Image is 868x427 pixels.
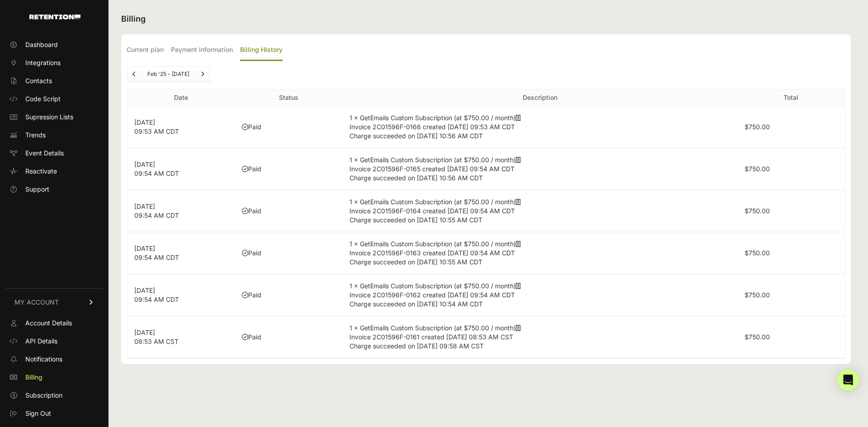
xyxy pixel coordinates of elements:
[342,89,737,106] th: Description
[349,207,515,215] span: Invoice 2C01596F-0164 created [DATE] 09:54 AM CDT
[142,70,195,78] li: Feb '25 - [DATE]
[134,244,227,262] p: [DATE] 09:54 AM CDT
[25,58,61,67] span: Integrations
[837,369,859,391] div: Open Intercom Messenger
[349,165,514,173] span: Invoice 2C01596F-0165 created [DATE] 09:54 AM CDT
[127,40,164,61] label: Current plan
[737,89,845,106] th: Total
[25,94,61,103] span: Code Script
[5,74,103,88] a: Contacts
[240,40,283,61] label: Billing History
[235,232,342,274] td: Paid
[235,316,342,358] td: Paid
[25,113,73,122] span: Supression Lists
[127,67,142,81] a: Previous
[349,249,515,257] span: Invoice 2C01596F-0163 created [DATE] 09:54 AM CDT
[171,40,233,61] label: Payment Information
[235,89,342,106] th: Status
[745,333,770,341] label: $750.00
[349,174,483,182] span: Charge succeeded on [DATE] 10:56 AM CDT
[342,232,737,274] td: 1 × GetEmails Custom Subscription (at $750.00 / month)
[134,202,227,220] p: [DATE] 09:54 AM CDT
[349,291,515,299] span: Invoice 2C01596F-0162 created [DATE] 09:54 AM CDT
[5,110,103,124] a: Supression Lists
[745,249,770,257] label: $750.00
[25,391,62,400] span: Subscription
[25,185,49,194] span: Support
[745,123,770,131] label: $750.00
[745,291,770,299] label: $750.00
[5,56,103,70] a: Integrations
[349,216,482,224] span: Charge succeeded on [DATE] 10:55 AM CDT
[5,164,103,178] a: Reactivate
[349,333,513,341] span: Invoice 2C01596F-0161 created [DATE] 08:53 AM CST
[5,316,103,330] a: Account Details
[25,76,52,85] span: Contacts
[25,409,51,418] span: Sign Out
[5,370,103,385] a: Billing
[235,274,342,316] td: Paid
[5,352,103,366] a: Notifications
[5,182,103,197] a: Support
[342,274,737,316] td: 1 × GetEmails Custom Subscription (at $750.00 / month)
[5,146,103,160] a: Event Details
[25,373,42,382] span: Billing
[134,286,227,304] p: [DATE] 09:54 AM CDT
[5,406,103,421] a: Sign Out
[25,337,57,346] span: API Details
[342,106,737,148] td: 1 × GetEmails Custom Subscription (at $750.00 / month)
[25,319,72,328] span: Account Details
[25,355,62,364] span: Notifications
[134,328,227,346] p: [DATE] 08:53 AM CST
[5,38,103,52] a: Dashboard
[5,388,103,403] a: Subscription
[745,207,770,215] label: $750.00
[14,298,59,307] span: MY ACCOUNT
[349,123,515,131] span: Invoice 2C01596F-0166 created [DATE] 09:53 AM CDT
[235,148,342,190] td: Paid
[195,67,210,81] a: Next
[127,89,235,106] th: Date
[5,288,103,316] a: MY ACCOUNT
[134,118,227,136] p: [DATE] 09:53 AM CDT
[235,106,342,148] td: Paid
[121,13,851,25] h2: Billing
[25,149,64,158] span: Event Details
[235,190,342,232] td: Paid
[342,316,737,358] td: 1 × GetEmails Custom Subscription (at $750.00 / month)
[349,258,482,266] span: Charge succeeded on [DATE] 10:55 AM CDT
[5,128,103,142] a: Trends
[5,92,103,106] a: Code Script
[349,300,483,308] span: Charge succeeded on [DATE] 10:54 AM CDT
[134,160,227,178] p: [DATE] 09:54 AM CDT
[349,132,483,140] span: Charge succeeded on [DATE] 10:56 AM CDT
[25,131,46,140] span: Trends
[29,14,80,19] img: Retention.com
[745,165,770,173] label: $750.00
[25,40,58,49] span: Dashboard
[349,342,484,350] span: Charge succeeded on [DATE] 09:58 AM CST
[25,167,57,176] span: Reactivate
[342,148,737,190] td: 1 × GetEmails Custom Subscription (at $750.00 / month)
[342,190,737,232] td: 1 × GetEmails Custom Subscription (at $750.00 / month)
[5,334,103,348] a: API Details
